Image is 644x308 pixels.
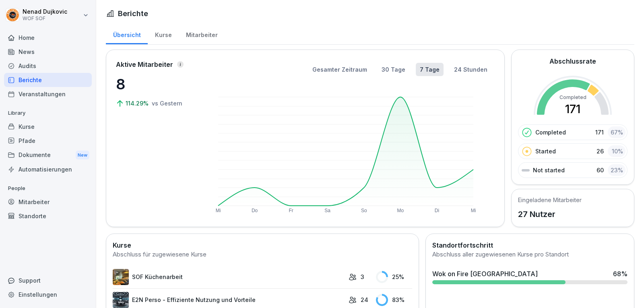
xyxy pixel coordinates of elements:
[4,182,92,195] p: People
[518,208,582,220] p: 27 Nutzer
[608,164,625,176] div: 23 %
[376,294,412,306] div: 83 %
[4,87,92,101] a: Veranstaltungen
[450,63,491,76] button: 24 Stunden
[252,208,258,213] text: Do
[106,24,148,44] a: Übersicht
[116,73,196,95] p: 8
[324,208,330,213] text: Sa
[4,45,92,59] a: News
[613,269,627,279] div: 68 %
[361,273,364,281] p: 3
[432,269,538,279] div: Wok on Fire [GEOGRAPHIC_DATA]
[361,296,368,304] p: 24
[308,63,371,76] button: Gesamter Zeitraum
[471,208,476,213] text: Mi
[4,73,92,87] a: Berichte
[113,292,345,308] a: E2N Perso - Effiziente Nutzung und Vorteile
[597,147,604,155] p: 26
[378,63,409,76] button: 30 Tage
[148,24,179,44] a: Kurse
[429,266,631,287] a: Wok on Fire [GEOGRAPHIC_DATA]68%
[113,269,345,285] a: SOF Küchenarbeit
[4,31,92,45] a: Home
[535,147,556,155] p: Started
[118,8,148,19] h1: Berichte
[608,145,625,157] div: 10 %
[4,287,92,302] a: Einstellungen
[397,208,404,213] text: Mo
[4,273,92,287] div: Support
[533,166,565,174] p: Not started
[597,166,604,174] p: 60
[113,269,129,285] img: tqwtw9r94l6pcd0yz7rr6nlj.png
[4,209,92,223] a: Standorte
[4,162,92,176] a: Automatisierungen
[289,208,293,213] text: Fr
[535,128,566,136] p: Completed
[595,128,604,136] p: 171
[179,24,225,44] a: Mitarbeiter
[4,107,92,120] p: Library
[23,16,67,21] p: WOF SOF
[23,8,67,15] p: Nenad Dujkovic
[608,126,625,138] div: 67 %
[361,208,367,213] text: So
[4,134,92,148] a: Pfade
[432,240,627,250] h2: Standortfortschritt
[113,292,129,308] img: z4l2p5u7mlag07iojkgd495z.png
[432,250,627,259] div: Abschluss aller zugewiesenen Kurse pro Standort
[4,148,92,163] a: DokumenteNew
[152,99,182,107] p: vs Gestern
[518,196,582,204] h5: Eingeladene Mitarbeiter
[4,148,92,163] div: Dokumente
[126,99,150,107] p: 114.29%
[4,59,92,73] a: Audits
[416,63,444,76] button: 7 Tage
[376,271,412,283] div: 25 %
[549,56,596,66] h2: Abschlussrate
[113,250,412,259] div: Abschluss für zugewiesene Kurse
[4,195,92,209] a: Mitarbeiter
[76,151,89,160] div: New
[435,208,439,213] text: Di
[4,120,92,134] a: Kurse
[216,208,221,213] text: Mi
[116,60,173,69] p: Aktive Mitarbeiter
[113,240,412,250] h2: Kurse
